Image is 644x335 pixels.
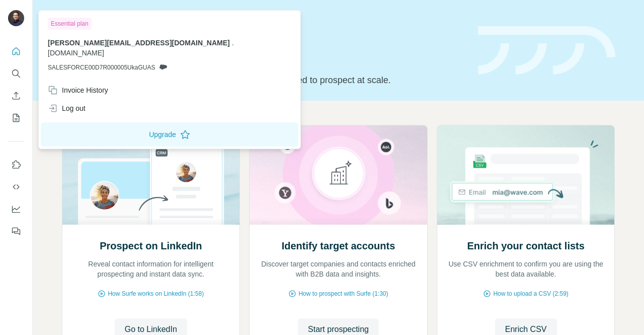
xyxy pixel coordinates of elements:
p: Use CSV enrichment to confirm you are using the best data available. [447,259,605,279]
span: [PERSON_NAME][EMAIL_ADDRESS][DOMAIN_NAME] [48,39,230,47]
p: Reveal contact information for intelligent prospecting and instant data sync. [72,259,230,279]
span: SALESFORCE00D7R000005UkaGUAS [48,63,155,72]
h2: Enrich your contact lists [467,239,584,253]
button: Upgrade [41,122,298,147]
button: My lists [8,109,24,127]
button: Search [8,64,24,83]
button: Use Surfe API [8,178,24,196]
div: Essential plan [48,18,92,30]
button: Quick start [8,42,24,60]
button: Enrich CSV [8,87,24,105]
img: Avatar [8,10,24,26]
img: banner [478,26,615,75]
p: Discover target companies and contacts enriched with B2B data and insights. [260,259,417,279]
button: Use Surfe on LinkedIn [8,156,24,174]
div: Invoice History [48,85,108,95]
span: How to prospect with Surfe (1:30) [298,289,388,298]
h2: Identify target accounts [282,239,395,253]
button: Feedback [8,222,24,240]
img: Prospect on LinkedIn [62,125,240,225]
span: How to upload a CSV (2:59) [493,289,568,298]
span: [DOMAIN_NAME] [48,49,104,57]
span: . [232,39,234,47]
img: Enrich your contact lists [437,125,615,225]
button: Dashboard [8,200,24,218]
h2: Prospect on LinkedIn [100,239,202,253]
span: How Surfe works on LinkedIn (1:58) [108,289,204,298]
div: Log out [48,103,86,113]
img: Identify target accounts [249,125,428,225]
